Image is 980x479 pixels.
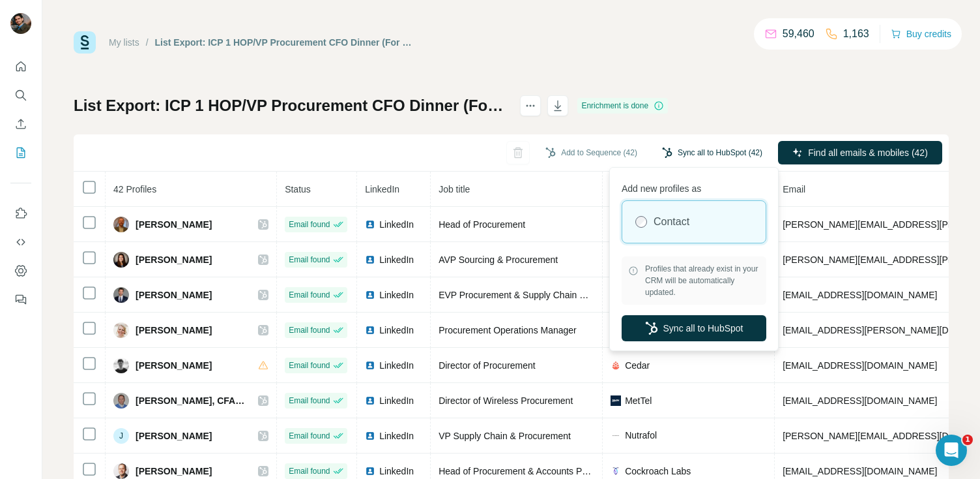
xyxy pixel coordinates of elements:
img: company-logo [611,466,621,476]
span: LinkedIn [379,359,414,372]
div: List Export: ICP 1 HOP/VP Procurement CFO Dinner (For Oscar 08/10) - [DATE] 15:19 [155,36,414,49]
img: Avatar [113,358,129,373]
span: Procurement Operations Manager [439,325,577,335]
img: Avatar [113,287,129,303]
h1: List Export: ICP 1 HOP/VP Procurement CFO Dinner (For Oscar 08/10) - [DATE] 15:19 [74,95,508,116]
span: Director of Wireless Procurement [439,395,573,406]
button: Sync all to HubSpot [622,315,766,341]
button: Find all emails & mobiles (42) [778,141,942,164]
span: LinkedIn [379,429,414,442]
span: MetTel [625,394,652,407]
button: Enrich CSV [10,112,31,136]
span: [PERSON_NAME] [136,218,212,231]
span: Email found [289,219,330,230]
button: Dashboard [10,259,31,283]
span: Nutrafol [625,429,657,442]
span: LinkedIn [379,324,414,337]
span: Cockroach Labs [625,465,691,478]
span: Status [285,184,311,194]
span: [PERSON_NAME] [136,359,212,372]
span: Head of Procurement & Accounts Payable [439,466,609,476]
p: 59,460 [783,26,814,42]
img: LinkedIn logo [365,290,375,300]
div: Enrichment is done [577,98,668,114]
span: Email found [289,254,330,266]
span: Head of Procurement [439,219,525,230]
span: Email found [289,395,330,407]
li: / [146,36,149,49]
button: Buy credits [891,25,951,43]
a: My lists [109,37,139,48]
span: LinkedIn [379,253,414,266]
img: company-logo [611,395,621,406]
span: [PERSON_NAME] [136,324,212,337]
span: [PERSON_NAME] [136,288,212,301]
img: Avatar [113,393,129,409]
span: Email found [289,430,330,442]
img: LinkedIn logo [365,360,375,371]
img: LinkedIn logo [365,325,375,335]
span: Email found [289,324,330,336]
span: Email found [289,289,330,301]
img: Avatar [113,252,129,268]
span: 42 Profiles [113,184,156,194]
button: actions [520,95,541,116]
img: company-logo [611,360,621,371]
span: 1 [962,435,973,445]
button: Search [10,84,31,107]
img: LinkedIn logo [365,255,375,265]
span: [EMAIL_ADDRESS][DOMAIN_NAME] [783,290,937,300]
span: Job title [439,184,470,194]
p: Add new profiles as [622,177,766,195]
button: Use Surfe API [10,230,31,254]
button: Feedback [10,288,31,311]
span: [EMAIL_ADDRESS][DOMAIN_NAME] [783,466,937,476]
div: J [113,428,129,444]
label: Contact [654,214,689,230]
img: Surfe Logo [74,31,96,54]
iframe: Intercom live chat [936,435,967,466]
span: LinkedIn [379,218,414,231]
img: LinkedIn logo [365,466,375,476]
img: LinkedIn logo [365,395,375,406]
span: Cedar [625,359,650,372]
span: LinkedIn [379,394,414,407]
span: [EMAIL_ADDRESS][DOMAIN_NAME] [783,360,937,371]
img: Avatar [113,322,129,338]
p: 1,163 [843,26,869,42]
img: Avatar [113,463,129,479]
img: LinkedIn logo [365,431,375,441]
span: LinkedIn [379,465,414,478]
span: EVP Procurement & Supply Chain Operations [439,290,624,300]
span: [PERSON_NAME] [136,429,212,442]
span: Email [783,184,805,194]
span: Profiles that already exist in your CRM will be automatically updated. [645,263,760,298]
img: LinkedIn logo [365,219,375,230]
img: company-logo [611,429,621,442]
span: [PERSON_NAME] [136,465,212,478]
img: Avatar [113,217,129,232]
button: My lists [10,141,31,164]
span: LinkedIn [365,184,399,194]
span: Email found [289,465,330,477]
button: Sync all to HubSpot (42) [653,143,771,162]
span: [EMAIL_ADDRESS][DOMAIN_NAME] [783,395,937,406]
button: Use Surfe on LinkedIn [10,202,31,225]
img: Avatar [10,13,31,34]
span: Email found [289,360,330,371]
span: AVP Sourcing & Procurement [439,255,558,265]
span: [PERSON_NAME] [136,253,212,266]
span: Director of Procurement [439,360,536,371]
button: Add to Sequence (42) [536,143,646,162]
span: VP Supply Chain & Procurement [439,431,571,441]
button: Quick start [10,55,31,78]
span: Find all emails & mobiles (42) [808,146,928,159]
span: [PERSON_NAME], CFA, CSM [136,394,245,407]
span: LinkedIn [379,288,414,301]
